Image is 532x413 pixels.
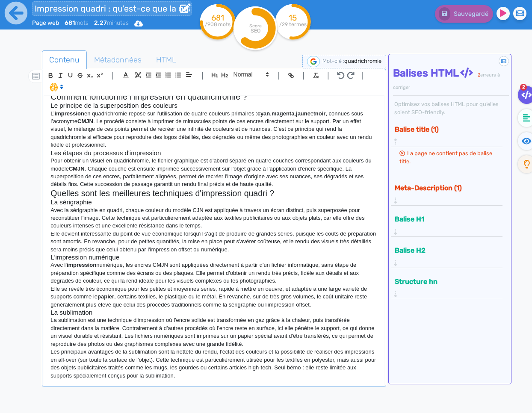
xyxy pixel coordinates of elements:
div: Balise title (1) [392,122,501,147]
div: Domaine: [DOMAIN_NAME] [22,22,97,29]
span: | [362,70,364,81]
b: 681 [65,19,75,27]
p: L’ en quadrichromie repose sur l’utilisation de quatre couleurs primaires : , , et , connues sous... [50,110,378,149]
tspan: /908 mots [205,21,231,27]
div: Optimisez vos balises HTML pour qu’elles soient SEO-friendly. [393,100,509,116]
p: Avec l' numérique, les encres CMJN sont appliquées directement à partir d'un fichier informatique... [50,261,378,285]
span: Métadonnées [87,48,148,71]
strong: papier [98,293,114,300]
span: Aligment [183,69,195,80]
span: Contenu [42,48,86,71]
span: | [278,70,280,81]
strong: jaune [296,110,310,117]
span: Page web [32,19,59,27]
span: La page ne contient pas de balise title. [399,150,492,165]
b: 2.27 [94,19,107,27]
img: website_grey.svg [14,22,21,29]
strong: magenta [272,110,294,117]
h3: Le principe de la superposition des couleurs [50,102,378,109]
p: Pour obtenir un visuel en quadrichromie, le fichier graphique est d'abord séparé en quatre couche... [50,157,378,189]
strong: CMJN [77,118,93,124]
img: tab_domain_overview_orange.svg [35,50,41,56]
a: Métadonnées [87,50,149,70]
div: Meta-Description (1) [392,181,501,205]
button: Balise H1 [392,212,496,226]
h3: La sérigraphie [50,198,378,206]
strong: cyan [257,110,270,117]
button: Sauvegardé [435,5,493,23]
img: logo_orange.svg [14,14,21,21]
span: mots [65,19,89,27]
button: Balise H2 [392,243,496,257]
span: | [111,70,113,81]
div: v 4.0.25 [24,14,42,21]
tspan: SEO [251,27,260,34]
span: | [201,70,204,81]
a: Contenu [42,50,87,70]
span: HTML [149,48,183,71]
img: google-serp-logo.png [307,56,320,67]
tspan: 681 [211,13,225,23]
tspan: /29 termes [279,21,307,27]
h3: L'impression numérique [50,254,378,261]
span: erreurs à corriger [393,72,500,90]
span: quadrichromie [344,58,381,64]
button: Balise title (1) [392,122,496,136]
input: title [32,1,192,16]
img: tab_keywords_by_traffic_grey.svg [97,50,104,56]
span: 2 [478,72,480,78]
span: Mot-clé : [322,58,344,64]
h3: Les étapes du processus d'impression [50,149,378,157]
tspan: 15 [289,13,297,23]
strong: noir [315,110,326,117]
span: Sauvegardé [454,10,488,18]
div: Balise H1 [392,212,501,236]
span: | [302,70,304,81]
h2: Comment fonctionne l'impression en quadrichromie ? [50,92,378,102]
button: Structure hn [392,274,496,289]
p: Avec la sérigraphie en quadri, chaque couleur du modèle CJN est appliquée à travers un écran dist... [50,206,378,230]
button: Meta-Description (1) [392,181,496,195]
div: Balise H2 [392,243,501,268]
p: Elle devient intéressante du point de vue économique lorsqu'il s'agit de produire de grandes séri... [50,230,378,254]
div: Structure hn [392,274,501,299]
strong: impression [67,262,96,268]
p: Les principaux avantages de la sublimation sont la netteté du rendu, l'éclat des couleurs et la p... [50,348,378,380]
h4: Balises HTML [393,67,509,92]
span: I.Assistant [46,82,66,92]
h2: Quelles sont les meilleures techniques d'impression quadri ? [50,189,378,198]
span: minutes [94,19,129,27]
strong: impression [55,110,84,117]
div: Mots-clés [106,50,131,56]
span: 2 [520,84,527,91]
p: Elle se révèle très économique pour les petites et moyennes séries, rapide à mettre en oeuvre, et... [50,285,378,309]
div: Domaine [44,50,66,56]
strong: CMJN [69,165,85,172]
h3: La sublimation [50,309,378,316]
span: | [327,70,329,81]
a: HTML [149,50,183,70]
tspan: Score [249,23,262,29]
p: La sublimation est une technique d'impression où l'encre solide est transformée en gaz grâce à la... [50,316,378,348]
